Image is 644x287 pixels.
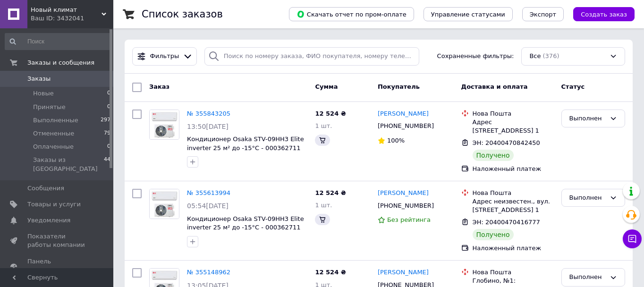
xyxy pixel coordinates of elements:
span: 05:54[DATE] [187,202,229,210]
a: [PERSON_NAME] [378,189,429,198]
span: 297 [101,116,110,125]
span: Панель управления [27,257,87,274]
span: Все [529,52,541,61]
span: Создать заказ [581,11,627,18]
div: Получено [473,150,514,161]
button: Чат с покупателем [623,229,642,248]
span: 1 шт. [315,122,332,129]
button: Скачать отчет по пром-оплате [289,7,414,21]
span: Фильтры [150,52,179,61]
div: Наложенный платеж [473,165,554,173]
div: Выполнен [569,193,606,203]
span: 12 524 ₴ [315,269,346,276]
span: Принятые [33,103,66,111]
div: Наложенный платеж [473,244,554,253]
span: 79 [104,129,110,138]
span: 0 [107,143,110,151]
a: Фото товару [149,189,179,219]
span: (376) [543,52,559,59]
span: Заказы из [GEOGRAPHIC_DATA] [33,156,104,173]
span: Оплаченные [33,143,74,151]
h1: Список заказов [142,8,223,20]
span: 100% [387,137,405,144]
div: Адрес [STREET_ADDRESS] 1 [473,118,554,135]
a: Фото товару [149,110,179,140]
span: 1 шт. [315,202,332,209]
span: Уведомления [27,216,70,225]
span: Заказы и сообщения [27,59,94,67]
button: Управление статусами [424,7,513,21]
span: Новый климат [31,6,102,14]
span: 44 [104,156,110,173]
img: Фото товару [150,110,179,139]
span: Сообщения [27,184,64,193]
span: ЭН: 20400470416777 [473,219,540,226]
div: Выполнен [569,114,606,124]
div: Ваш ID: 3432041 [31,14,113,23]
a: Создать заказ [564,10,635,17]
span: Товары и услуги [27,200,81,209]
span: Сумма [315,83,338,90]
a: [PERSON_NAME] [378,268,429,277]
a: № 355843205 [187,110,230,117]
div: Получено [473,229,514,240]
div: Нова Пошта [473,110,554,118]
span: Показатели работы компании [27,232,87,249]
input: Поиск [5,33,111,50]
span: Управление статусами [431,11,505,18]
div: [PHONE_NUMBER] [376,120,436,132]
span: 0 [107,103,110,111]
button: Создать заказ [573,7,635,21]
div: Нова Пошта [473,268,554,277]
span: Без рейтинга [387,216,431,223]
div: Выполнен [569,272,606,282]
span: Доставка и оплата [461,83,528,90]
a: Кондиционер Osaka STV-09HH3 Elite inverter 25 м² до -15°C - 000362711 [187,135,304,152]
div: [PHONE_NUMBER] [376,200,436,212]
div: Адрес неизвестен., вул. [STREET_ADDRESS] 1 [473,197,554,214]
img: Фото товару [150,189,179,219]
a: № 355613994 [187,189,230,196]
div: Нова Пошта [473,189,554,197]
span: ЭН: 20400470842450 [473,139,540,146]
span: Новые [33,89,54,98]
span: Сохраненные фильтры: [437,52,514,61]
span: Статус [561,83,585,90]
a: [PERSON_NAME] [378,110,429,118]
input: Поиск по номеру заказа, ФИО покупателя, номеру телефона, Email, номеру накладной [204,47,419,66]
span: 13:50[DATE] [187,123,229,130]
span: Экспорт [530,11,556,18]
button: Экспорт [522,7,564,21]
span: Скачать отчет по пром-оплате [297,10,407,18]
a: Кондиционер Osaka STV-09HH3 Elite inverter 25 м² до -15°C - 000362711 [187,215,304,231]
span: 12 524 ₴ [315,110,346,117]
span: Выполненные [33,116,78,125]
span: Заказ [149,83,169,90]
span: 12 524 ₴ [315,189,346,196]
span: Отмененные [33,129,74,138]
a: № 355148962 [187,269,230,276]
span: Покупатель [378,83,420,90]
span: Заказы [27,75,51,83]
span: 0 [107,89,110,98]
